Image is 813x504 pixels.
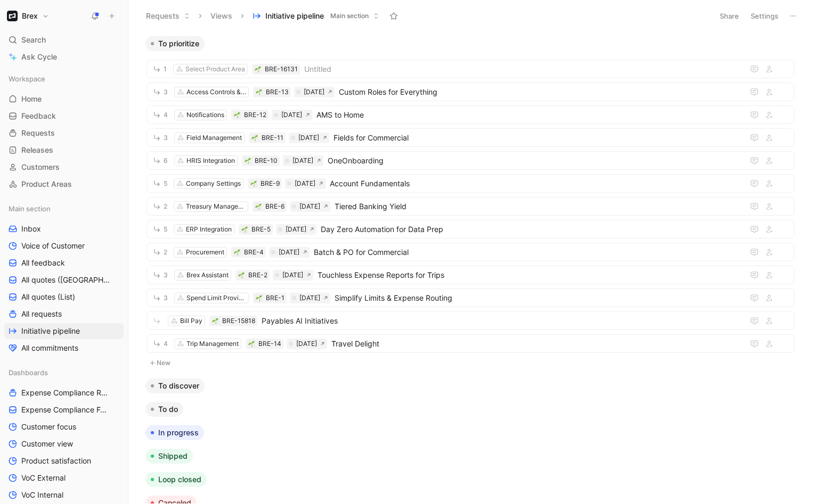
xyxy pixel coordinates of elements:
[164,249,167,255] span: 2
[164,272,168,278] span: 3
[145,425,204,440] button: In progress
[150,245,169,259] button: 2
[150,131,170,144] button: 3
[158,474,201,485] span: Loop closed
[21,456,91,466] span: Product satisfaction
[186,87,246,97] div: Access Controls & Permissions
[238,272,245,278] img: 🌱
[248,270,267,280] div: BRE-2
[22,11,38,21] h1: Brex
[4,306,124,322] a: All requests
[328,154,739,167] span: OneOnboarding
[4,272,124,288] a: All quotes ([GEOGRAPHIC_DATA])
[180,316,202,326] div: Bill Pay
[286,224,306,235] div: [DATE]
[21,128,55,138] span: Requests
[158,38,199,49] span: To prioritize
[21,224,41,234] span: Inbox
[206,8,237,24] button: Views
[250,180,257,187] button: 🌱
[147,82,794,101] a: 3Access Controls & Permissions🌱BRE-13[DATE]Custom Roles for Everything
[9,73,45,84] span: Workspace
[4,385,124,401] a: Expense Compliance Requests
[330,11,369,21] span: Main section
[304,63,739,76] span: Untitled
[145,402,183,417] button: To do
[147,128,794,147] a: 3Field Management🌱BRE-11[DATE]Fields for Commercial
[141,425,800,440] div: In progress
[164,180,167,187] span: 5
[21,473,66,483] span: VoC External
[147,151,794,170] a: 6HRIS Integration🌱BRE-10[DATE]OneOnboarding
[4,71,124,87] div: Workspace
[147,197,794,216] a: 2Treasury Management🌱BRE-6[DATE]Tiered Banking Yield
[21,111,56,121] span: Feedback
[141,402,800,417] div: To do
[4,108,124,124] a: Feedback
[279,247,299,258] div: [DATE]
[158,427,199,438] span: In progress
[21,162,60,172] span: Customers
[251,134,258,142] div: 🌱
[158,381,199,391] span: To discover
[339,86,739,98] span: Custom Roles for Everything
[141,449,800,464] div: Shipped
[21,439,73,449] span: Customer view
[212,318,218,324] img: 🌱
[234,249,240,255] img: 🌱
[164,135,168,141] span: 3
[295,178,315,189] div: [DATE]
[255,294,263,302] button: 🌱
[4,201,124,356] div: Main sectionInboxVoice of CustomerAll feedbackAll quotes ([GEOGRAPHIC_DATA])All quotes (List)All ...
[21,145,53,155] span: Releases
[150,222,169,236] button: 5
[186,133,242,143] div: Field Management
[164,158,168,164] span: 6
[158,404,178,415] span: To do
[244,247,264,258] div: BRE-4
[255,66,261,72] img: 🌱
[266,87,289,97] div: BRE-13
[4,402,124,418] a: Expense Compliance Feedback
[4,176,124,192] a: Product Areas
[4,32,124,48] div: Search
[316,109,739,121] span: AMS to Home
[4,238,124,254] a: Voice of Customer
[150,154,170,167] button: 6
[147,105,794,124] a: 4Notifications🌱BRE-12[DATE]AMS to Home
[256,89,262,95] img: 🌱
[4,436,124,452] a: Customer view
[234,112,240,118] img: 🌱
[141,472,800,487] div: Loop closed
[4,365,124,381] div: Dashboards
[251,135,258,141] img: 🌱
[265,11,324,21] span: Initiative pipeline
[21,309,62,319] span: All requests
[248,340,255,348] div: 🌱
[186,110,224,120] div: Notifications
[141,378,800,393] div: To discover
[150,85,170,98] button: 3
[186,224,232,235] div: ERP Integration
[330,177,739,190] span: Account Fundamentals
[250,180,257,187] img: 🌱
[212,317,219,325] button: 🌱
[255,203,262,210] button: 🌱
[21,241,85,251] span: Voice of Customer
[321,223,739,236] span: Day Zero Automation for Data Prep
[21,275,111,285] span: All quotes ([GEOGRAPHIC_DATA])
[241,226,248,233] div: 🌱
[4,323,124,339] a: Initiative pipeline
[21,94,42,104] span: Home
[4,9,52,23] button: BrexBrex
[164,66,167,72] span: 1
[164,341,168,347] span: 4
[4,340,124,356] a: All commitments
[244,110,266,120] div: BRE-12
[145,472,207,487] button: Loop closed
[150,291,170,304] button: 3
[244,157,251,164] button: 🌱
[9,367,48,378] span: Dashboards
